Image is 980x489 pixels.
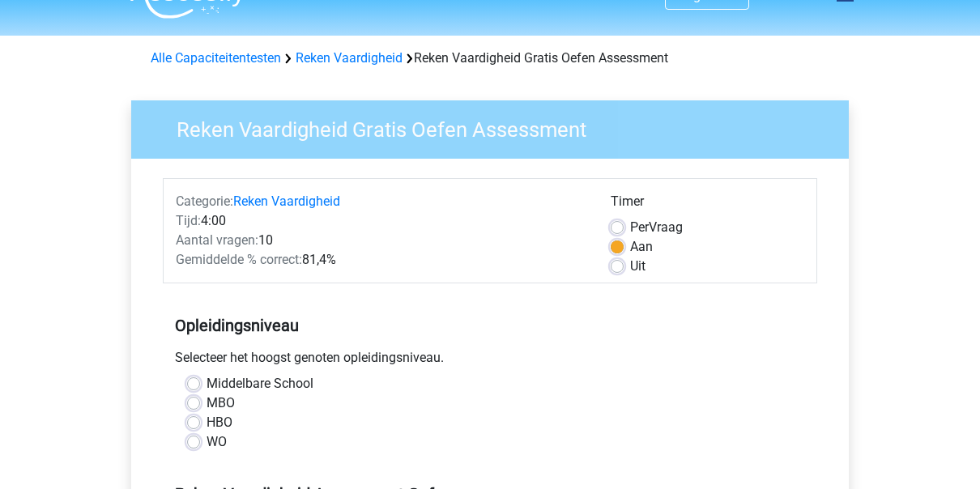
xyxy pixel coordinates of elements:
a: Reken Vaardigheid [233,193,340,209]
a: Reken Vaardigheid [296,50,403,66]
span: Gemiddelde % correct: [176,252,302,267]
span: Per [630,219,649,235]
span: Aantal vragen: [176,232,258,248]
label: Aan [630,237,653,257]
span: Categorie: [176,193,233,209]
div: 10 [164,231,599,250]
label: Uit [630,257,646,276]
div: 81,4% [164,250,599,270]
label: HBO [207,413,232,432]
label: WO [207,432,227,452]
a: Alle Capaciteitentesten [151,50,281,66]
div: 4:00 [164,211,599,231]
label: Middelbare School [207,374,313,393]
h5: Opleidingsniveau [175,309,805,342]
label: MBO [207,393,235,413]
div: Reken Vaardigheid Gratis Oefen Assessment [144,49,836,68]
label: Vraag [630,218,683,237]
span: Tijd: [176,213,201,228]
div: Selecteer het hoogst genoten opleidingsniveau. [163,348,817,374]
h3: Reken Vaardigheid Gratis Oefen Assessment [157,111,837,142]
div: Timer [611,192,804,218]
